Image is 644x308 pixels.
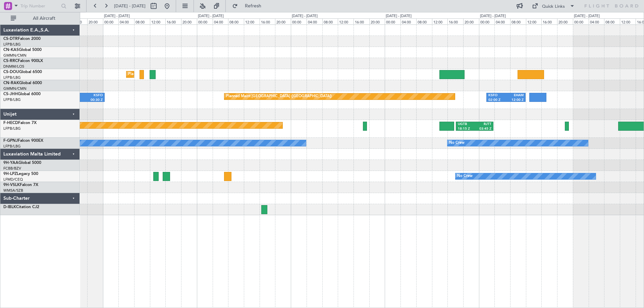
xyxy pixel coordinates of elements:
[542,3,565,10] div: Quick Links
[3,144,21,149] a: LFPB/LBG
[3,48,42,52] a: CN-KASGlobal 5000
[458,127,475,131] div: 18:15 Z
[104,13,130,19] div: [DATE] - [DATE]
[3,183,38,187] a: 9H-VSLKFalcon 7X
[3,59,43,63] a: CS-RRCFalcon 900LX
[526,18,542,24] div: 12:00
[3,37,41,41] a: CS-DTRFalcon 2000
[480,13,506,19] div: [DATE] - [DATE]
[17,16,71,21] span: All Aircraft
[3,42,21,47] a: LFPB/LBG
[213,18,228,24] div: 04:00
[449,138,465,148] div: No Crew
[3,172,38,176] a: 9H-LPZLegacy 500
[369,18,385,24] div: 20:00
[3,121,18,125] span: F-HECD
[3,48,19,52] span: CN-KAS
[165,18,181,24] div: 16:00
[150,18,166,24] div: 12:00
[488,98,506,103] div: 02:00 Z
[244,18,260,24] div: 12:00
[463,18,479,24] div: 20:00
[198,13,224,19] div: [DATE] - [DATE]
[3,59,18,63] span: CS-RRC
[292,13,318,19] div: [DATE] - [DATE]
[620,18,636,24] div: 12:00
[3,205,16,209] span: D-IBLK
[3,161,18,165] span: 9H-YAA
[475,122,491,127] div: RJTT
[181,18,197,24] div: 20:00
[3,139,43,143] a: F-GPNJFalcon 900EX
[529,1,578,11] button: Quick Links
[3,183,20,187] span: 9H-VSLK
[541,18,557,24] div: 16:00
[574,13,600,19] div: [DATE] - [DATE]
[506,93,524,98] div: EHAM
[322,18,338,24] div: 08:00
[494,18,510,24] div: 04:00
[458,122,475,127] div: UGTB
[228,18,244,24] div: 08:00
[239,4,267,8] span: Refresh
[447,18,463,24] div: 16:00
[3,81,42,85] a: CN-RAKGlobal 6000
[3,205,39,209] a: D-IBLKCitation CJ2
[3,64,24,69] a: DNMM/LOS
[197,18,213,24] div: 00:00
[275,18,291,24] div: 20:00
[400,18,416,24] div: 04:00
[3,121,37,125] a: F-HECDFalcon 7X
[84,98,103,103] div: 00:30 Z
[118,18,134,24] div: 04:00
[416,18,432,24] div: 08:00
[3,97,21,102] a: LFPB/LBG
[3,37,18,41] span: CS-DTR
[506,98,524,103] div: 12:00 Z
[3,53,26,58] a: GMMN/CMN
[475,127,491,131] div: 03:45 Z
[510,18,526,24] div: 08:00
[3,126,21,131] a: LFPB/LBG
[226,91,332,102] div: Planned Maint [GEOGRAPHIC_DATA] ([GEOGRAPHIC_DATA])
[479,18,495,24] div: 00:00
[386,13,412,19] div: [DATE] - [DATE]
[488,93,506,98] div: KSFO
[291,18,307,24] div: 00:00
[134,18,150,24] div: 08:00
[573,18,589,24] div: 00:00
[338,18,354,24] div: 12:00
[3,172,17,176] span: 9H-LPZ
[87,18,103,24] div: 20:00
[3,139,18,143] span: F-GPNJ
[3,166,21,171] a: FCBB/BZV
[128,69,234,79] div: Planned Maint [GEOGRAPHIC_DATA] ([GEOGRAPHIC_DATA])
[457,171,473,181] div: No Crew
[114,3,146,9] span: [DATE] - [DATE]
[260,18,275,24] div: 16:00
[229,1,269,11] button: Refresh
[84,93,103,98] div: KSFO
[3,70,19,74] span: CS-DOU
[3,188,23,193] a: WMSA/SZB
[7,13,73,24] button: All Aircraft
[604,18,620,24] div: 08:00
[589,18,604,24] div: 04:00
[354,18,369,24] div: 16:00
[3,70,42,74] a: CS-DOUGlobal 6500
[3,81,19,85] span: CN-RAK
[3,92,41,96] a: CS-JHHGlobal 6000
[432,18,448,24] div: 12:00
[3,75,21,80] a: LFPB/LBG
[3,92,18,96] span: CS-JHH
[3,177,23,182] a: LFMD/CEQ
[307,18,322,24] div: 04:00
[3,86,26,91] a: GMMN/CMN
[103,18,119,24] div: 00:00
[3,161,41,165] a: 9H-YAAGlobal 5000
[557,18,573,24] div: 20:00
[20,1,59,11] input: Trip Number
[385,18,400,24] div: 00:00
